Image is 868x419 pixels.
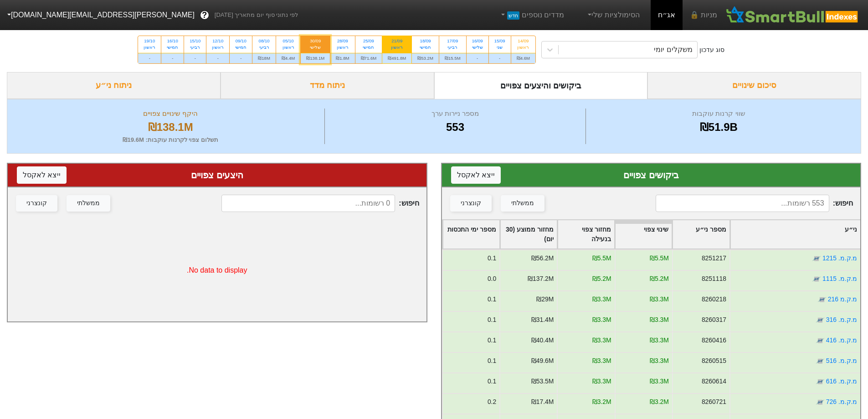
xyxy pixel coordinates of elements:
[221,195,419,212] span: חיפוש :
[67,195,110,212] button: ממשלתי
[8,219,426,321] div: No data to display.
[167,38,178,44] div: 16/10
[388,44,406,51] div: ראשון
[472,44,483,51] div: שלישי
[412,53,439,63] div: ₪53.2M
[730,220,860,248] div: Toggle SortBy
[282,44,295,51] div: ראשון
[417,38,433,44] div: 18/09
[701,295,726,304] div: 8260218
[815,377,824,386] img: tase link
[812,254,821,263] img: tase link
[826,336,857,344] a: מ.ק.מ. 416
[531,397,554,407] div: ₪17.4M
[138,53,161,63] div: -
[221,72,434,99] div: ניתוח מדד
[487,315,496,325] div: 0.1
[699,45,724,55] div: סוג עדכון
[19,109,322,119] div: היקף שינויים צפויים
[443,220,499,248] div: Toggle SortBy
[7,72,221,99] div: ניתוח ני״ע
[501,195,544,212] button: ממשלתי
[592,336,611,345] div: ₪3.3M
[649,295,668,304] div: ₪3.3M
[531,253,554,263] div: ₪56.2M
[445,44,461,51] div: רביעי
[701,377,726,386] div: 8260614
[472,38,483,44] div: 16/09
[336,38,349,44] div: 28/09
[327,109,583,119] div: מספר ניירות ערך
[827,295,857,303] a: מ.ק.מ 216
[647,72,861,99] div: סיכום שינויים
[451,166,501,184] button: ייצא לאקסל
[77,198,100,208] div: ממשלתי
[336,44,349,51] div: ראשון
[487,397,496,407] div: 0.2
[461,198,481,208] div: קונצרני
[212,38,224,44] div: 12/10
[500,220,557,248] div: Toggle SortBy
[656,195,829,212] input: 553 רשומות...
[235,44,247,51] div: חמישי
[167,44,178,51] div: חמישי
[701,315,726,325] div: 8260317
[434,72,648,99] div: ביקושים והיצעים צפויים
[649,336,668,345] div: ₪3.3M
[161,53,184,63] div: -
[822,275,857,282] a: מ.ק.מ. 1115
[724,6,861,24] img: SmartBull
[206,53,229,63] div: -
[19,135,322,145] div: תשלום צפוי לקרנות עוקבות : ₪19.6M
[17,168,417,182] div: היצעים צפויים
[361,38,377,44] div: 25/09
[144,44,155,51] div: ראשון
[517,38,530,44] div: 14/09
[815,357,824,366] img: tase link
[487,253,496,263] div: 0.1
[826,316,857,323] a: מ.ק.מ. 316
[235,38,247,44] div: 09/10
[592,397,611,407] div: ₪3.2M
[528,274,554,284] div: ₪137.2M
[812,274,821,284] img: tase link
[588,109,849,119] div: שווי קרנות עוקבות
[582,6,643,24] a: הסימולציות שלי
[258,44,270,51] div: רביעי
[282,38,295,44] div: 05/10
[511,198,534,208] div: ממשלתי
[649,274,668,284] div: ₪5.2M
[507,11,519,20] span: חדש
[495,6,568,24] a: מדדים נוספיםחדש
[184,53,206,63] div: -
[494,44,505,51] div: שני
[388,38,406,44] div: 21/09
[221,195,395,212] input: 0 רשומות...
[494,38,505,44] div: 15/09
[649,253,668,263] div: ₪5.5M
[656,195,853,212] span: חיפוש :
[592,356,611,366] div: ₪3.3M
[230,53,252,63] div: -
[558,220,614,248] div: Toggle SortBy
[487,295,496,304] div: 0.1
[536,295,554,304] div: ₪29M
[487,377,496,386] div: 0.1
[276,53,300,63] div: ₪4.4M
[592,315,611,325] div: ₪3.3M
[822,254,857,262] a: מ.ק.מ. 1215
[190,38,200,44] div: 15/10
[215,10,298,20] span: לפי נתוני סוף יום מתאריך [DATE]
[815,316,824,325] img: tase link
[258,38,270,44] div: 08/10
[592,253,611,263] div: ₪5.5M
[592,274,611,284] div: ₪5.2M
[355,53,382,63] div: ₪71.6M
[701,356,726,366] div: 8260515
[531,356,554,366] div: ₪49.6M
[615,220,672,248] div: Toggle SortBy
[531,315,554,325] div: ₪31.4M
[144,38,155,44] div: 19/10
[17,166,67,184] button: ייצא לאקסל
[330,53,354,63] div: ₪1.8M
